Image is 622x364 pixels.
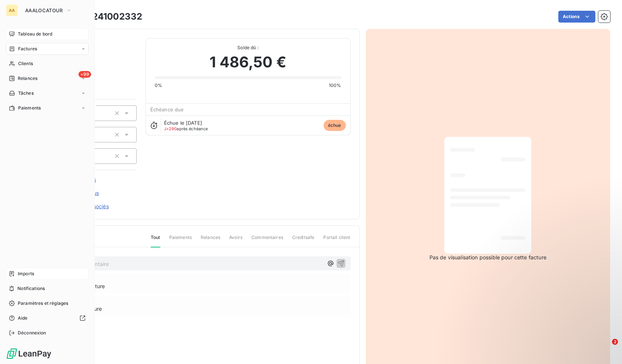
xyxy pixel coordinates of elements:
[292,234,315,247] span: Creditsafe
[201,234,220,247] span: Relances
[164,120,202,126] span: Échue le [DATE]
[597,339,615,357] iframe: Intercom live chat
[474,292,622,344] iframe: Intercom notifications message
[164,126,177,131] span: J+290
[58,47,137,53] span: 0270118
[18,45,37,52] span: Factures
[323,234,350,247] span: Portail client
[18,300,68,307] span: Paramètres et réglages
[229,234,243,247] span: Avoirs
[18,105,41,111] span: Paiements
[251,234,283,247] span: Commentaires
[18,90,34,97] span: Tâches
[155,82,162,89] span: 0%
[164,127,208,131] span: après échéance
[17,285,45,292] span: Notifications
[18,60,33,67] span: Clients
[78,71,91,78] span: +99
[155,44,341,51] span: Solde dû :
[558,11,595,23] button: Actions
[18,315,28,321] span: Aide
[169,234,192,247] span: Paiements
[6,348,52,360] img: Logo LeanPay
[6,4,18,16] div: AA
[25,7,63,13] span: AAALOCATOUR
[151,234,160,247] span: Tout
[324,120,346,131] span: échue
[429,254,546,261] span: Pas de visualisation possible pour cette facture
[210,51,286,73] span: 1 486,50 €
[6,312,88,324] a: Aide
[18,330,46,336] span: Déconnexion
[69,10,142,23] h3: CD01241002332
[329,82,341,89] span: 100%
[18,270,34,277] span: Imports
[18,75,37,82] span: Relances
[18,31,52,37] span: Tableau de bord
[612,339,618,345] span: 2
[150,107,184,112] span: Échéance due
